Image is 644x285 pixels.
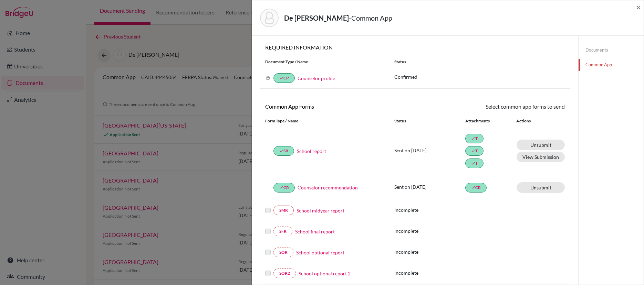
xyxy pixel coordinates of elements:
div: Document Type / Name [260,59,389,65]
a: SFR [273,227,292,236]
div: Status [394,118,465,124]
a: doneT [465,134,484,143]
div: Actions [508,118,551,124]
a: School midyear report [297,207,344,214]
a: Unsubmit [517,140,565,150]
a: Common App [579,59,644,71]
i: done [279,185,283,189]
i: done [279,76,283,80]
p: Incomplete [394,227,465,234]
button: Close [636,3,641,11]
button: View Submission [517,152,565,162]
div: Form Type / Name [260,118,389,124]
i: done [471,161,475,165]
a: SOR [273,248,293,257]
p: Incomplete [394,248,465,255]
div: Select common app forms to send [415,102,570,111]
a: Counselor recommendation [298,184,358,191]
h6: REQUIRED INFORMATION [260,44,570,51]
i: done [279,149,283,153]
i: done [471,136,475,141]
a: doneCR [273,183,295,193]
i: done [471,185,475,189]
p: Confirmed [394,73,565,80]
p: Sent on [DATE] [394,183,465,190]
p: Incomplete [394,206,465,213]
a: School optional report [296,249,344,256]
a: School final report [295,228,335,235]
h6: Common App Forms [260,103,415,110]
a: School optional report 2 [299,270,351,277]
span: × [636,2,641,12]
i: done [471,149,475,153]
div: Attachments [465,118,508,124]
a: School report [297,147,326,155]
a: doneT [465,158,484,168]
a: doneCP [273,73,295,83]
a: Unsubmit [517,182,565,193]
a: Counselor profile [298,75,335,81]
p: Sent on [DATE] [394,147,465,154]
a: SOR2 [273,268,296,278]
span: - Common App [349,14,392,22]
div: Status [389,59,570,65]
strong: De [PERSON_NAME] [284,14,349,22]
a: doneSR [273,146,294,156]
p: Incomplete [394,269,465,276]
a: Documents [579,44,644,56]
a: doneT [465,146,484,156]
a: doneCR [465,183,487,193]
a: SMR [273,206,294,215]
